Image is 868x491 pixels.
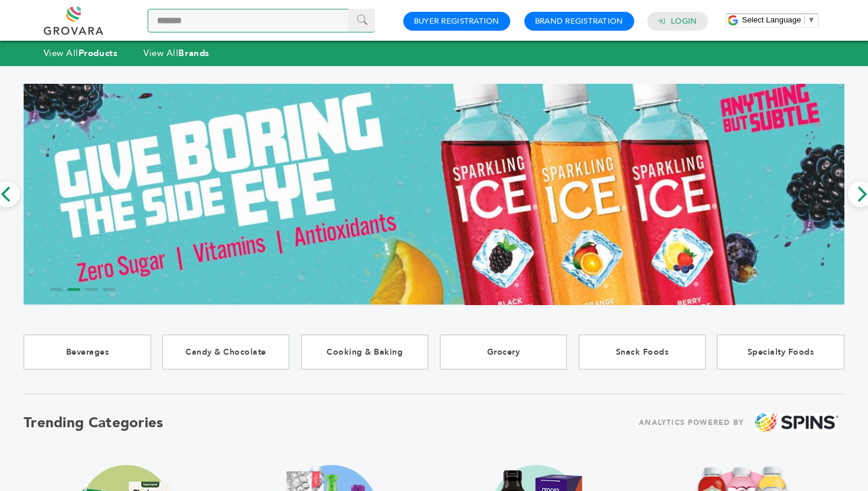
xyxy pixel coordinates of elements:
[301,335,429,369] a: Cooking & Baking
[50,288,63,291] li: Page dot 1
[808,15,815,24] span: ▼
[148,9,375,32] input: Search a product or brand...
[85,288,98,291] li: Page dot 3
[579,335,706,369] a: Snack Foods
[717,335,844,369] a: Specialty Foods
[44,47,118,59] a: View AllProducts
[178,47,209,59] strong: Brands
[742,15,815,24] a: Select Language​
[414,16,500,27] a: Buyer Registration
[79,47,118,59] strong: Products
[639,415,744,430] span: ANALYTICS POWERED BY
[103,288,116,291] li: Page dot 4
[24,66,844,323] img: Marketplace Top Banner 2
[535,16,624,27] a: Brand Registration
[24,335,151,369] a: Beverages
[671,16,697,27] a: Login
[67,288,80,291] li: Page dot 2
[755,413,838,433] img: spins.png
[440,335,567,369] a: Grocery
[24,413,164,433] h2: Trending Categories
[742,15,801,24] span: Select Language
[804,15,805,24] span: ​
[162,335,290,369] a: Candy & Chocolate
[143,47,210,59] a: View AllBrands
